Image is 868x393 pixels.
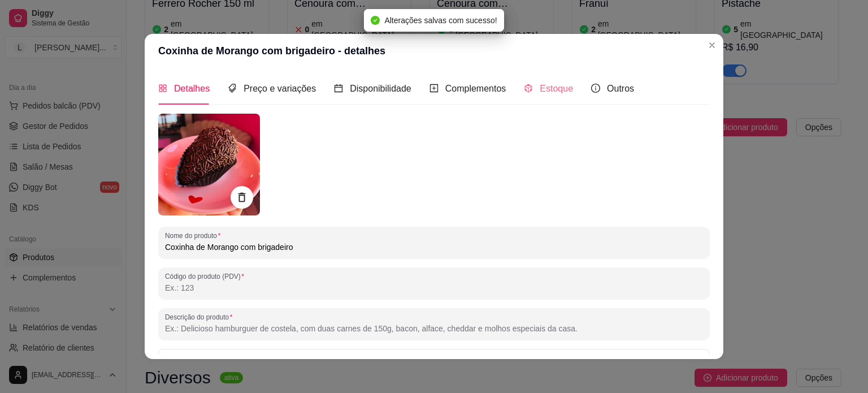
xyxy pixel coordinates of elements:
[228,84,237,93] span: tags
[165,323,703,334] input: Descrição do produto
[445,84,506,93] span: Complementos
[158,84,167,93] span: appstore
[350,84,411,93] span: Disponibilidade
[165,282,703,293] input: Código do produto (PDV)
[145,34,723,68] header: Coxinha de Morango com brigadeiro - detalhes
[524,84,533,93] span: code-sandbox
[371,16,380,25] span: check-circle
[384,16,497,25] span: Alterações salvas com sucesso!
[174,84,210,93] span: Detalhes
[158,114,260,215] img: produto
[165,241,703,253] input: Nome do produto
[334,84,343,93] span: calendar
[165,231,224,240] label: Nome do produto
[591,84,600,93] span: info-circle
[540,84,573,93] span: Estoque
[165,312,236,322] label: Descrição do produto
[429,84,439,93] span: plus-square
[244,84,316,93] span: Preço e variações
[607,84,634,93] span: Outros
[703,36,721,54] button: Close
[165,271,248,281] label: Código do produto (PDV)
